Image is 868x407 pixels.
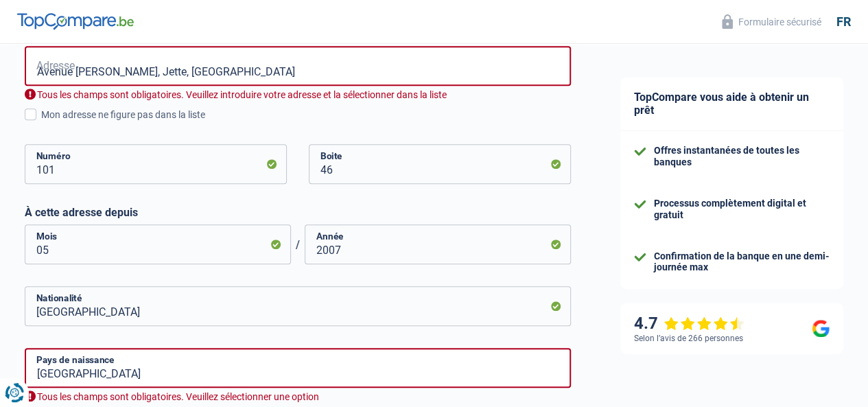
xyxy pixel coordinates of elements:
[654,198,830,221] div: Processus complètement digital et gratuit
[634,314,744,334] div: 4.7
[305,224,571,264] input: AAAA
[634,334,743,343] div: Selon l’avis de 266 personnes
[25,391,571,404] div: Tous les champs sont obligatoires. Veuillez sélectionner une option
[291,238,305,251] span: /
[41,108,571,122] div: Mon adresse ne figure pas dans la liste
[25,89,571,102] div: Tous les champs sont obligatoires. Veuillez introduire votre adresse et la sélectionner dans la l...
[25,46,571,86] input: Sélectionnez votre adresse dans la barre de recherche
[654,145,830,168] div: Offres instantanées de toutes les banques
[25,348,571,388] input: Belgique
[25,206,571,219] label: À cette adresse depuis
[714,10,830,33] button: Formulaire sécurisé
[654,251,830,274] div: Confirmation de la banque en une demi-journée max
[25,286,571,326] input: Belgique
[25,224,291,264] input: MM
[620,77,843,131] div: TopCompare vous aide à obtenir un prêt
[836,14,851,30] div: fr
[17,13,134,30] img: TopCompare Logo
